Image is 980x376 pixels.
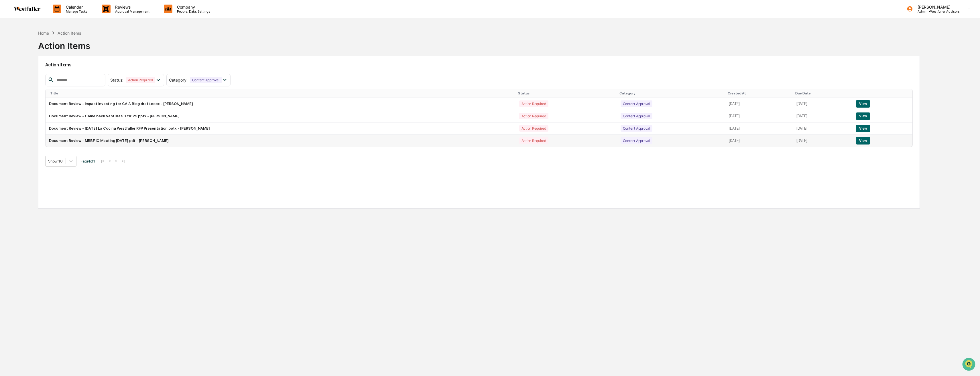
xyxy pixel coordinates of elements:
[51,93,62,98] span: [DATE]
[856,137,870,145] button: View
[11,117,37,123] span: Preclearance
[14,7,41,11] img: logo
[519,113,548,119] div: Action Required
[107,159,113,163] button: <
[725,98,793,110] td: [DATE]
[856,102,870,106] a: View
[113,159,119,163] button: >
[111,9,152,13] p: Approval Management
[46,98,516,110] td: Document Review - Impact Investing for CAIA Blog.draft.docx - [PERSON_NAME]
[81,159,95,163] span: Page 1 of 1
[97,45,104,52] button: Start new chat
[6,72,15,82] img: Michaeldziura
[6,44,16,54] img: 1746055101610-c473b297-6a78-478c-a979-82029cc54cd1
[913,9,960,13] p: Admin • Westfuller Advisors
[913,5,960,9] p: [PERSON_NAME]
[6,12,104,21] p: How can we help?
[856,138,870,143] a: View
[856,112,870,120] button: View
[40,142,69,146] a: Powered byPylon
[43,78,45,82] span: •
[856,126,870,130] a: View
[11,94,16,98] img: 1746055101610-c473b297-6a78-478c-a979-82029cc54cd1
[856,114,870,118] a: View
[3,126,38,136] a: 🔎Data Lookup
[46,135,516,147] td: Document Review - MRBF IC Meeting [DATE].pdf - [PERSON_NAME]
[621,125,652,132] div: Content Approval
[57,142,69,146] span: Pylon
[26,44,94,50] div: Start new chat
[728,91,790,95] div: Created At
[795,91,850,95] div: Due Date
[518,91,615,95] div: Status
[793,110,852,122] td: [DATE]
[190,77,222,83] div: Content Approval
[46,110,516,122] td: Document Review - Camelback Ventures.071625.pptx - [PERSON_NAME]
[6,88,15,97] img: Jack Rasmussen
[26,50,79,54] div: We're available if you need us!
[621,113,652,119] div: Content Approval
[111,5,152,9] p: Reviews
[11,128,36,134] span: Data Lookup
[6,64,38,68] div: Past conversations
[621,137,652,144] div: Content Approval
[89,62,104,69] button: See all
[99,159,106,163] button: |<
[120,159,127,163] button: >|
[50,91,513,95] div: Title
[18,93,46,98] span: [PERSON_NAME]
[46,78,58,82] span: [DATE]
[793,135,852,147] td: [DATE]
[61,9,90,13] p: Manage Tasks
[519,100,548,107] div: Action Required
[172,5,213,9] p: Company
[519,125,548,132] div: Action Required
[3,115,39,125] a: 🖐️Preclearance
[45,62,913,68] h2: Action Items
[725,122,793,135] td: [DATE]
[48,93,50,98] span: •
[39,115,73,125] a: 🗄️Attestations
[793,122,852,135] td: [DATE]
[169,78,188,82] span: Category :
[61,5,90,9] p: Calendar
[18,78,42,82] span: Michaeldziura
[126,77,155,83] div: Action Required
[12,44,22,54] img: 8933085812038_c878075ebb4cc5468115_72.jpg
[42,118,46,122] div: 🗄️
[856,125,870,132] button: View
[172,9,213,13] p: People, Data, Settings
[46,122,516,135] td: Document Review - [DATE] La Cocina Westfuller RFP Presentation.pptx - [PERSON_NAME]
[619,91,723,95] div: Category
[38,31,49,35] div: Home
[58,31,81,35] div: Action Items
[38,36,90,51] div: Action Items
[519,137,548,144] div: Action Required
[110,78,123,82] span: Status :
[962,357,977,373] iframe: Open customer support
[856,100,870,108] button: View
[621,100,652,107] div: Content Approval
[725,135,793,147] td: [DATE]
[725,110,793,122] td: [DATE]
[793,98,852,110] td: [DATE]
[6,128,10,133] div: 🔎
[47,117,71,123] span: Attestations
[6,118,10,122] div: 🖐️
